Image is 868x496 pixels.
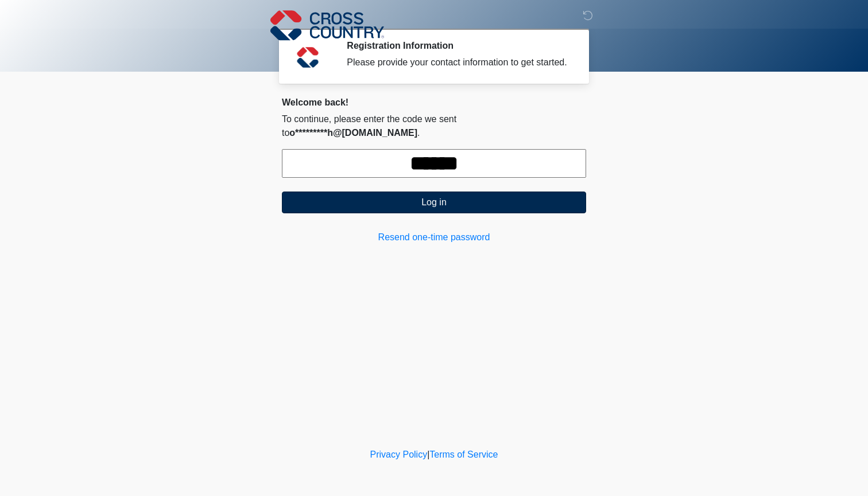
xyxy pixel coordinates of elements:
[282,112,586,140] p: To continue, please enter the code we sent to .
[282,192,586,213] button: Log in
[429,450,498,459] a: Terms of Service
[427,450,429,459] a: |
[347,56,569,69] div: Please provide your contact information to get started.
[270,9,384,42] img: Cross Country Logo
[290,40,325,75] img: Agent Avatar
[282,231,586,244] a: Resend one-time password
[370,450,428,459] a: Privacy Policy
[282,97,586,108] h2: Welcome back!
